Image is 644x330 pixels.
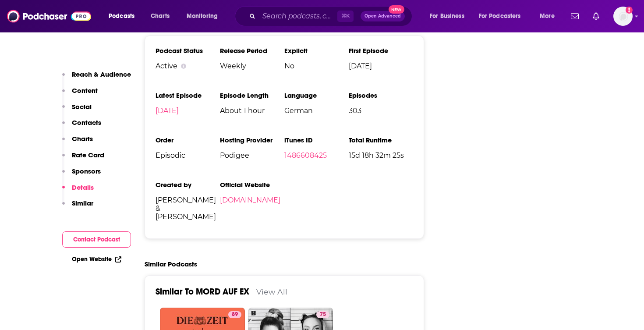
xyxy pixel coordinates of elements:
[62,103,92,119] button: Social
[72,151,104,159] p: Rate Card
[259,9,337,23] input: Search podcasts, credits, & more...
[284,62,349,70] span: No
[156,151,220,160] span: Episodic
[72,70,131,78] p: Reach & Audience
[156,136,220,144] h3: Order
[220,106,284,115] span: About 1 hour
[243,6,421,26] div: Search podcasts, credits, & more...
[349,62,413,70] span: [DATE]
[187,10,218,22] span: Monitoring
[284,151,327,160] a: 1486608425
[156,106,179,115] a: [DATE]
[220,196,280,204] a: [DOMAIN_NAME]
[7,8,91,25] img: Podchaser - Follow, Share and Rate Podcasts
[62,231,131,248] button: Contact Podcast
[626,7,633,14] svg: Add a profile image
[337,11,354,22] span: ⌘ K
[430,10,464,22] span: For Business
[62,70,131,86] button: Reach & Audience
[62,118,101,135] button: Contacts
[589,9,603,24] a: Show notifications dropdown
[103,9,146,23] button: open menu
[62,86,98,103] button: Content
[72,167,101,175] p: Sponsors
[156,46,220,55] h3: Podcast Status
[109,10,134,22] span: Podcasts
[284,91,349,99] h3: Language
[361,11,405,21] button: Open AdvancedNew
[349,151,413,160] span: 15d 18h 32m 25s
[613,7,633,26] button: Show profile menu
[156,181,220,189] h3: Created by
[284,106,349,115] span: German
[232,310,238,319] span: 89
[220,136,284,144] h3: Hosting Provider
[62,135,93,151] button: Charts
[220,46,284,55] h3: Release Period
[72,118,101,127] p: Contacts
[349,136,413,144] h3: Total Runtime
[220,62,284,70] span: Weekly
[72,199,93,207] p: Similar
[424,9,475,23] button: open menu
[151,10,170,22] span: Charts
[540,10,555,22] span: More
[284,136,349,144] h3: iTunes ID
[72,135,93,143] p: Charts
[72,255,121,263] a: Open Website
[364,14,401,18] span: Open Advanced
[389,5,404,14] span: New
[180,9,229,23] button: open menu
[145,260,197,268] h2: Similar Podcasts
[256,287,287,296] a: View All
[349,106,413,115] span: 303
[156,91,220,99] h3: Latest Episode
[613,7,633,26] span: Logged in as HannahCR
[479,10,521,22] span: For Podcasters
[156,196,220,221] span: [PERSON_NAME] & [PERSON_NAME]
[534,9,566,23] button: open menu
[62,199,93,215] button: Similar
[72,103,92,111] p: Social
[284,46,349,55] h3: Explicit
[349,46,413,55] h3: First Episode
[349,91,413,99] h3: Episodes
[228,311,241,318] a: 89
[220,181,284,189] h3: Official Website
[316,311,329,318] a: 75
[220,151,284,160] span: Podigee
[220,91,284,99] h3: Episode Length
[320,310,326,319] span: 75
[62,183,94,199] button: Details
[62,167,101,183] button: Sponsors
[62,151,104,167] button: Rate Card
[156,62,220,70] div: Active
[473,9,534,23] button: open menu
[72,183,94,192] p: Details
[156,286,249,297] a: Similar To MORD AUF EX
[613,7,633,26] img: User Profile
[567,9,582,24] a: Show notifications dropdown
[72,86,98,95] p: Content
[145,9,175,23] a: Charts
